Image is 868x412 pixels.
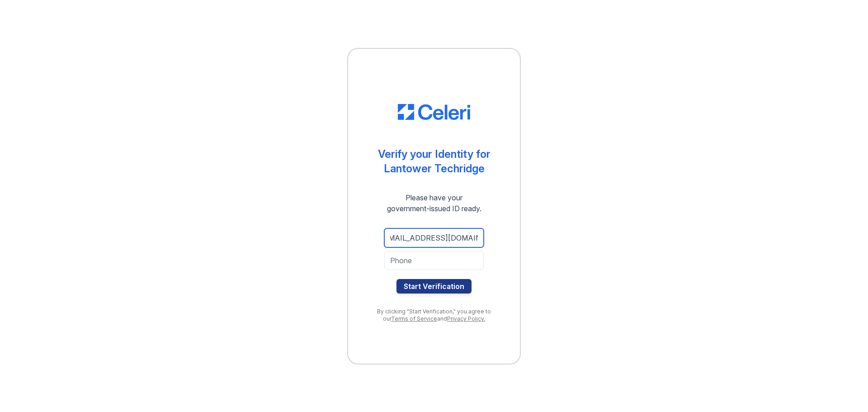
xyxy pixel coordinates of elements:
a: Terms of Service [391,315,437,322]
div: By clicking "Start Verification," you agree to our and [366,308,502,322]
input: Email [384,228,484,247]
div: Please have your government-issued ID ready. [371,192,498,214]
button: Start Verification [396,279,472,294]
input: Phone [384,251,484,270]
div: Verify your Identity for Lantower Techridge [378,147,491,176]
a: Privacy Policy. [447,315,485,322]
img: CE_Logo_Blue-a8612792a0a2168367f1c8372b55b34899dd931a85d93a1a3d3e32e68fde9ad4.png [398,104,470,120]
